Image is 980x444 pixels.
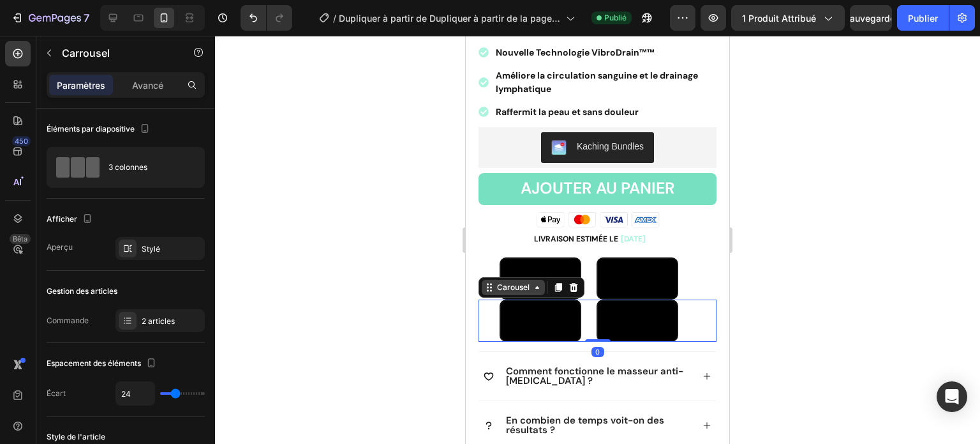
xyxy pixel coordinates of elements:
button: 7 [5,5,95,31]
font: Stylé [142,244,160,254]
font: 1 produit attribué [742,13,816,24]
font: Écart [47,388,66,398]
div: Annuler/Rétablir [241,5,292,31]
font: / [333,13,336,24]
font: Publié [604,13,627,22]
input: Auto [116,382,154,405]
font: 450 [15,137,28,146]
font: Commande [47,316,89,325]
font: Dupliquer à partir de Dupliquer à partir de la page produit - [DATE] 00:06:13 [339,13,560,37]
font: 3 colonnes [108,162,147,172]
font: Bêta [13,234,27,243]
font: Sauvegarder [844,13,898,24]
button: Sauvegarder [850,5,892,31]
font: Carrousel [62,47,110,59]
font: Publier [908,13,938,24]
font: Avancé [132,80,163,91]
font: Gestion des articles [47,286,117,296]
font: 7 [84,11,89,24]
font: Paramètres [57,80,105,91]
font: Afficher [47,214,77,224]
iframe: Zone de conception [466,36,729,444]
font: Éléments par diapositive [47,124,135,134]
font: Style de l'article [47,432,105,441]
div: Ouvrir Intercom Messenger [937,381,967,412]
font: Espacement des éléments [47,358,141,368]
p: Carrousel [62,45,170,61]
button: Publier [897,5,949,31]
button: 1 produit attribué [731,5,845,31]
font: Aperçu [47,242,73,252]
font: 2 articles [142,316,175,326]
